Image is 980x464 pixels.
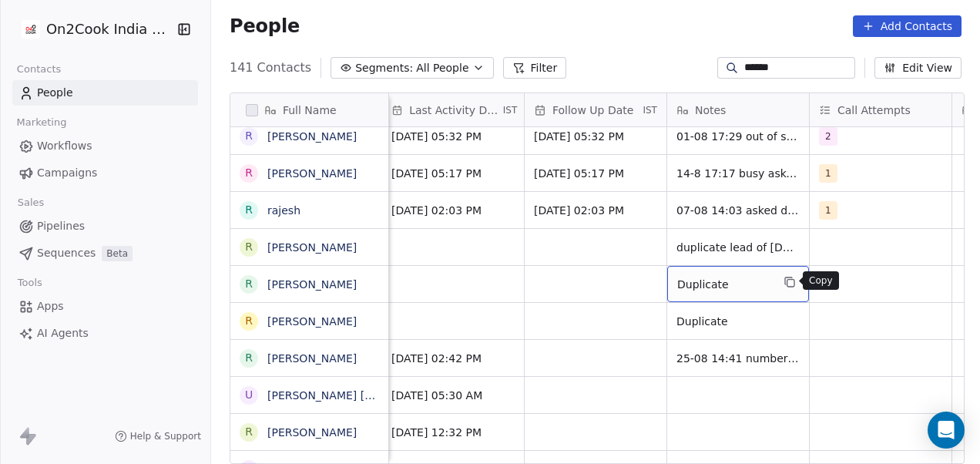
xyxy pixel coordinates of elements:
[391,425,515,440] span: [DATE] 12:32 PM
[355,60,413,76] span: Segments:
[102,246,133,261] span: Beta
[10,58,68,81] span: Contacts
[245,165,253,181] div: R
[18,16,166,42] button: On2Cook India Pvt. Ltd.
[37,218,85,234] span: Pipelines
[245,424,253,440] div: R
[810,93,951,126] div: Call Attempts
[837,103,911,118] span: Call Attempts
[37,298,64,314] span: Apps
[503,57,567,79] button: Filter
[391,351,515,366] span: [DATE] 02:42 PM
[267,204,300,217] a: rajesh
[245,387,253,403] div: U
[416,60,468,76] span: All People
[10,111,73,134] span: Marketing
[391,203,515,218] span: [DATE] 02:03 PM
[115,430,201,442] a: Help & Support
[245,128,253,144] div: R
[12,160,198,186] a: Campaigns
[267,278,357,291] a: [PERSON_NAME]
[267,167,357,180] a: [PERSON_NAME]
[12,214,198,239] a: Pipelines
[267,241,357,254] a: [PERSON_NAME]
[819,201,837,220] span: 1
[382,93,524,126] div: Last Activity DateIST
[267,315,357,328] a: [PERSON_NAME]
[245,313,253,329] div: R
[37,85,73,101] span: People
[676,166,800,181] span: 14-8 17:17 busy asked to call back
[391,388,515,403] span: [DATE] 05:30 AM
[245,350,253,366] div: R
[230,93,388,126] div: Full Name
[409,103,500,118] span: Last Activity Date
[267,352,357,365] a: [PERSON_NAME]
[245,276,253,292] div: R
[37,325,89,341] span: AI Agents
[525,93,666,126] div: Follow Up DateIST
[677,277,771,292] span: Duplicate
[267,426,357,439] a: [PERSON_NAME]
[245,202,253,218] div: r
[676,314,800,329] span: Duplicate
[643,104,657,116] span: IST
[819,164,837,183] span: 1
[809,274,833,287] p: Copy
[37,165,97,181] span: Campaigns
[667,93,809,126] div: Notes
[12,321,198,346] a: AI Agents
[12,294,198,319] a: Apps
[12,240,198,266] a: SequencesBeta
[928,412,965,449] div: Open Intercom Messenger
[12,80,198,106] a: People
[874,57,962,79] button: Edit View
[267,389,450,402] a: [PERSON_NAME] [PERSON_NAME]
[245,239,253,255] div: R
[552,103,633,118] span: Follow Up Date
[819,127,837,146] span: 2
[12,133,198,159] a: Workflows
[695,103,726,118] span: Notes
[37,138,92,154] span: Workflows
[46,19,173,39] span: On2Cook India Pvt. Ltd.
[230,15,300,38] span: People
[534,203,657,218] span: [DATE] 02:03 PM
[503,104,518,116] span: IST
[283,103,337,118] span: Full Name
[11,191,51,214] span: Sales
[534,166,657,181] span: [DATE] 05:17 PM
[853,15,962,37] button: Add Contacts
[676,240,800,255] span: duplicate lead of [DATE]
[230,59,311,77] span: 141 Contacts
[11,271,49,294] span: Tools
[676,203,800,218] span: 07-08 14:03 asked details on [GEOGRAPHIC_DATA]
[267,130,357,143] a: [PERSON_NAME]
[391,129,515,144] span: [DATE] 05:32 PM
[130,430,201,442] span: Help & Support
[676,351,800,366] span: 25-08 14:41 number not working
[676,129,800,144] span: 01-08 17:29 out of service Wa sent 25-07 17:32 client will visit IHE he have restaurant
[22,20,40,39] img: on2cook%20logo-04%20copy.jpg
[37,245,96,261] span: Sequences
[534,129,657,144] span: [DATE] 05:32 PM
[391,166,515,181] span: [DATE] 05:17 PM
